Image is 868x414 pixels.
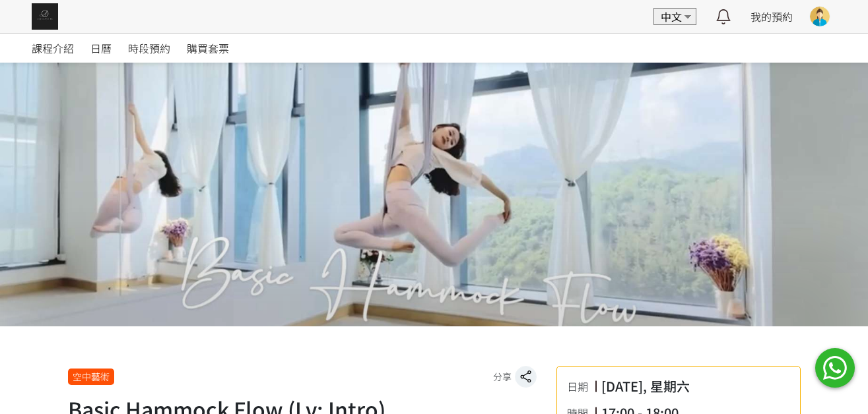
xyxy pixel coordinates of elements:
span: 課程介紹 [32,40,74,56]
span: 日曆 [90,40,112,56]
a: 購買套票 [187,34,229,63]
a: 時段預約 [128,34,170,63]
span: 購買套票 [187,40,229,56]
div: [DATE], 星期六 [601,376,690,396]
div: 日期 [567,378,595,394]
a: 日曆 [90,34,112,63]
img: img_61c0148bb0266 [32,3,58,30]
span: 時段預約 [128,40,170,56]
div: 空中藝術 [68,369,114,385]
span: 分享 [493,370,512,384]
a: 課程介紹 [32,34,74,63]
a: 我的預約 [751,9,793,24]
